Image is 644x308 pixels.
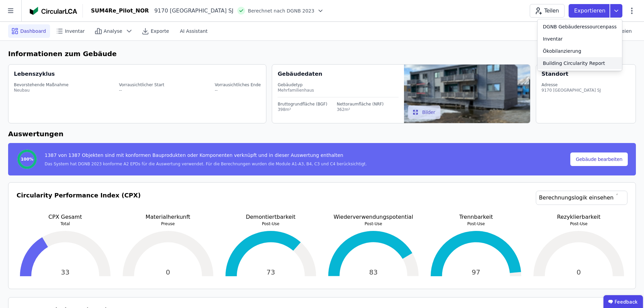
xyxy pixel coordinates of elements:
button: Teilen [530,4,565,18]
div: Neubau [14,88,69,93]
span: AI Assistant [180,28,208,34]
p: Wiederverwendungspotential [325,213,422,221]
div: Bruttogrundfläche (BGF) [278,101,327,107]
div: Ökobilanzierung [543,48,581,54]
span: Exporte [151,28,169,34]
p: Demontiertbarkeit [222,213,319,221]
p: Preuse [119,221,217,227]
div: Das System hat DGNB 2023 konforme A2 EPDs für die Auswertung verwendet. Für die Berechnungen wurd... [45,161,367,167]
div: Building Circularity Report [543,60,605,67]
div: -- [119,88,164,93]
div: DGNB Gebäuderessourcenpass [543,23,617,30]
p: Post-Use [530,221,627,227]
div: Lebenszyklus [14,70,55,78]
h3: Circularity Performance Index (CPX) [17,191,141,213]
p: Post-Use [325,221,422,227]
div: Nettoraumfläche (NRF) [337,101,384,107]
p: Materialherkunft [119,213,217,221]
button: Bilder [408,105,441,119]
div: 398m² [278,107,327,112]
p: Exportieren [574,7,607,15]
p: Total [17,221,114,227]
p: CPX Gesamt [17,213,114,221]
div: Standort [542,70,568,78]
span: Inventar [65,28,85,34]
div: Vorrausichtliches Ende [215,82,261,88]
div: 362m² [337,107,384,112]
div: Gebäudetyp [278,82,398,88]
div: Adresse [542,82,601,88]
div: Vorrausichtlicher Start [119,82,164,88]
button: Gebäude bearbeiten [570,152,628,166]
a: Berechnungslogik einsehen [536,191,627,205]
p: Rezyklierbarkeit [530,213,627,221]
h6: Informationen zum Gebäude [8,49,636,59]
div: Mehrfamilienhaus [278,88,398,93]
div: Inventar [543,35,563,42]
p: Post-Use [427,221,525,227]
img: Concular [30,7,77,15]
span: Dashboard [20,28,46,34]
span: 100% [21,157,33,162]
div: Gebäudedaten [278,70,404,78]
span: Analyse [104,28,122,34]
div: Bevorstehende Maßnahme [14,82,69,88]
p: Trennbarkeit [427,213,525,221]
span: Berechnet nach DGNB 2023 [248,7,314,14]
h6: Auswertungen [8,129,636,139]
div: 9170 [GEOGRAPHIC_DATA] SJ [542,88,601,93]
div: SUM4Re_Pilot_NOR [91,7,149,15]
div: 9170 [GEOGRAPHIC_DATA] SJ [149,7,233,15]
div: 1387 von 1387 Objekten sind mit konformen Bauprodukten oder Komponenten verknüpft und in dieser A... [45,152,367,161]
div: -- [215,88,261,93]
p: Post-Use [222,221,319,227]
